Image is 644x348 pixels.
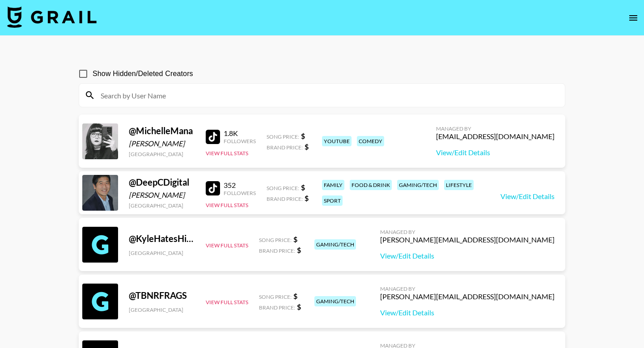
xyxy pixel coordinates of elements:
[206,299,248,306] button: View Full Stats
[7,6,97,28] img: Grail Talent
[322,180,344,190] div: family
[436,148,555,157] a: View/Edit Details
[380,251,555,260] a: View/Edit Details
[93,68,193,79] span: Show Hidden/Deleted Creators
[206,242,248,249] button: View Full Stats
[95,88,559,102] input: Search by User Name
[129,202,195,209] div: [GEOGRAPHIC_DATA]
[357,136,384,146] div: comedy
[129,139,195,148] div: [PERSON_NAME]
[129,250,195,256] div: [GEOGRAPHIC_DATA]
[267,195,303,202] span: Brand Price:
[129,177,195,188] div: @ DeepCDigital
[380,292,555,301] div: [PERSON_NAME][EMAIL_ADDRESS][DOMAIN_NAME]
[259,293,292,300] span: Song Price:
[224,190,256,196] div: Followers
[206,150,248,157] button: View Full Stats
[206,202,248,208] button: View Full Stats
[129,125,195,136] div: @ MichelleMana
[350,180,392,190] div: food & drink
[224,181,256,190] div: 352
[224,129,256,138] div: 1.8K
[314,239,356,250] div: gaming/tech
[293,292,297,300] strong: $
[129,233,195,244] div: @ KyleHatesHiking
[314,296,356,306] div: gaming/tech
[380,229,555,235] div: Managed By
[397,180,439,190] div: gaming/tech
[380,285,555,292] div: Managed By
[259,247,295,254] span: Brand Price:
[267,133,299,140] span: Song Price:
[436,132,555,141] div: [EMAIL_ADDRESS][DOMAIN_NAME]
[259,237,292,243] span: Song Price:
[624,9,642,27] button: open drawer
[267,144,303,151] span: Brand Price:
[380,235,555,244] div: [PERSON_NAME][EMAIL_ADDRESS][DOMAIN_NAME]
[301,183,305,191] strong: $
[305,194,309,202] strong: $
[305,142,309,151] strong: $
[267,185,299,191] span: Song Price:
[380,308,555,317] a: View/Edit Details
[224,138,256,144] div: Followers
[293,235,297,243] strong: $
[259,304,295,311] span: Brand Price:
[322,136,352,146] div: youtube
[444,180,474,190] div: lifestyle
[129,151,195,157] div: [GEOGRAPHIC_DATA]
[297,246,301,254] strong: $
[129,306,195,313] div: [GEOGRAPHIC_DATA]
[129,191,195,199] div: [PERSON_NAME]
[129,290,195,301] div: @ TBNRFRAGS
[301,132,305,140] strong: $
[436,125,555,132] div: Managed By
[500,192,555,201] a: View/Edit Details
[297,302,301,311] strong: $
[322,195,343,206] div: sport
